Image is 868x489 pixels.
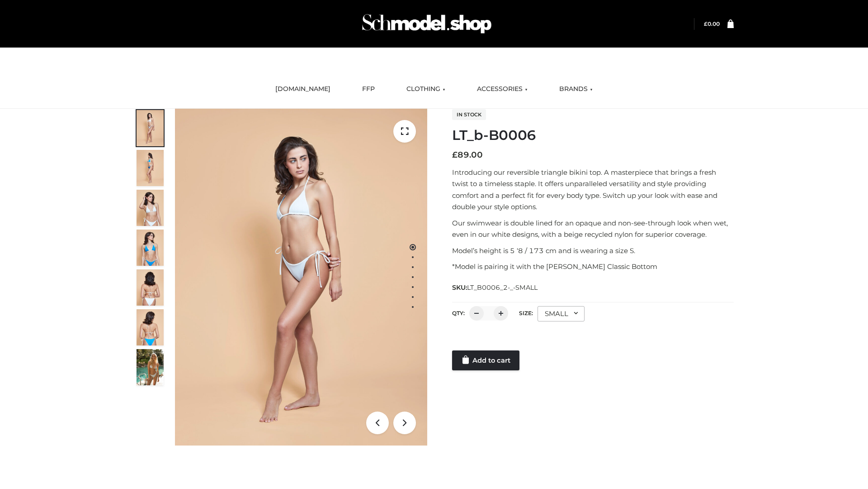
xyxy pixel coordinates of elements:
[704,20,708,27] span: £
[704,20,720,27] a: £0.00
[137,349,164,385] img: Arieltop_CloudNine_AzureSky2.jpg
[175,109,427,446] img: ArielClassicBikiniTop_CloudNine_AzureSky_OW114ECO_1
[137,230,164,266] img: ArielClassicBikiniTop_CloudNine_AzureSky_OW114ECO_4-scaled.jpg
[400,79,452,99] a: CLOTHING
[452,310,465,316] label: QTY:
[538,306,585,321] div: SMALL
[452,167,734,213] p: Introducing our reversible triangle bikini top. A masterpiece that brings a fresh twist to a time...
[467,283,538,292] span: LT_B0006_2-_-SMALL
[355,79,382,99] a: FFP
[359,6,495,42] img: Schmodel Admin 964
[452,150,458,160] span: £
[704,20,720,27] bdi: 0.00
[452,282,538,293] span: SKU:
[137,309,164,345] img: ArielClassicBikiniTop_CloudNine_AzureSky_OW114ECO_8-scaled.jpg
[452,245,734,257] p: Model’s height is 5 ‘8 / 173 cm and is wearing a size S.
[452,109,486,120] span: In stock
[452,150,483,160] bdi: 89.00
[452,261,734,273] p: *Model is pairing it with the [PERSON_NAME] Classic Bottom
[552,79,599,99] a: BRANDS
[137,110,164,146] img: ArielClassicBikiniTop_CloudNine_AzureSky_OW114ECO_1-scaled.jpg
[269,79,337,99] a: [DOMAIN_NAME]
[137,269,164,306] img: ArielClassicBikiniTop_CloudNine_AzureSky_OW114ECO_7-scaled.jpg
[470,79,534,99] a: ACCESSORIES
[452,127,734,144] h1: LT_b-B0006
[519,310,533,316] label: Size:
[137,190,164,226] img: ArielClassicBikiniTop_CloudNine_AzureSky_OW114ECO_3-scaled.jpg
[452,350,519,370] a: Add to cart
[452,217,734,240] p: Our swimwear is double lined for an opaque and non-see-through look when wet, even in our white d...
[137,150,164,186] img: ArielClassicBikiniTop_CloudNine_AzureSky_OW114ECO_2-scaled.jpg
